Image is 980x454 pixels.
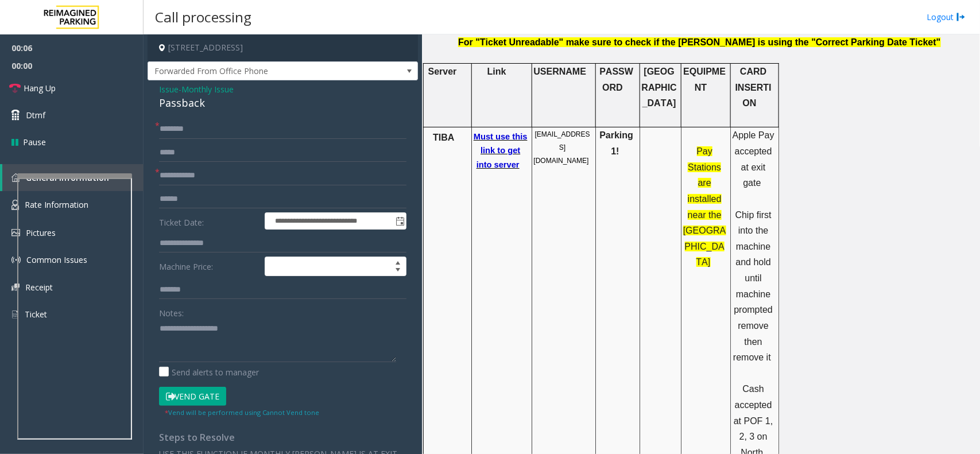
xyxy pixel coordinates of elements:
[487,67,506,76] span: Link
[149,3,257,31] h3: Call processing
[642,67,677,108] span: [GEOGRAPHIC_DATA]
[181,83,234,95] span: Monthly Issue
[156,257,262,276] label: Machine Price:
[11,173,20,182] img: 'icon'
[534,67,587,76] span: USERNAME
[733,210,773,363] span: Chip first into the machine and hold until machine prompted remove then remove it
[11,200,19,210] img: 'icon'
[733,130,774,188] span: Apple Pay accepted at exit gate
[159,366,259,378] label: Send alerts to manager
[683,67,726,92] span: EQUIPMENT
[159,303,184,319] label: Notes:
[11,255,21,265] img: 'icon'
[159,432,406,443] h4: Steps to Resolve
[390,266,406,275] span: Decrease value
[148,34,418,61] h4: [STREET_ADDRESS]
[599,67,633,92] span: PASSWORD
[24,82,56,94] span: Hang Up
[428,67,457,76] span: Server
[159,95,406,111] div: Passback
[735,67,772,108] span: CARD INSERTION
[26,109,45,121] span: Dtmf
[23,136,46,148] span: Pause
[156,212,262,230] label: Ticket Date:
[11,229,20,236] img: 'icon'
[11,284,20,291] img: 'icon'
[599,130,633,156] span: Parking1!
[458,37,940,47] span: For "Ticket Unreadable" make sure to check if the [PERSON_NAME] is using the "Correct Parking Dat...
[159,83,179,95] span: Issue
[11,309,19,320] img: 'icon'
[148,62,363,80] span: Forwarded From Office Phone
[390,257,406,266] span: Increase value
[433,133,454,142] span: TIBA
[159,387,226,406] button: Vend Gate
[393,213,406,229] span: Toggle popup
[927,11,966,23] a: Logout
[956,11,966,23] img: logout
[683,146,726,267] span: Pay Stations are installed near the [GEOGRAPHIC_DATA]
[474,132,528,170] a: Must use this link to get into server
[26,172,109,183] span: General Information
[179,84,234,95] span: -
[165,408,319,417] small: Vend will be performed using Cannot Vend tone
[2,164,144,191] a: General Information
[534,130,590,165] span: [EMAIL_ADDRESS][DOMAIN_NAME]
